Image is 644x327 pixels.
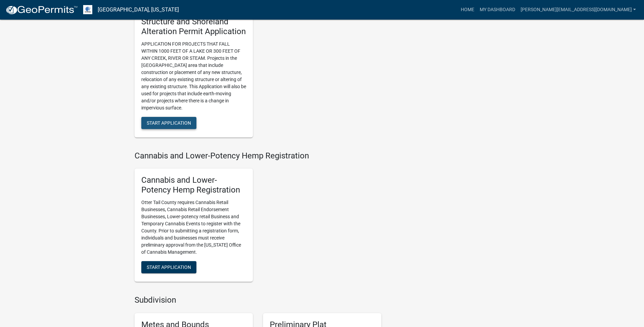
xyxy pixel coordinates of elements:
button: Start Application [141,117,196,129]
p: Otter Tail County requires Cannabis Retail Businesses, Cannabis Retail Endorsement Businesses, Lo... [141,199,246,256]
h4: Cannabis and Lower-Potency Hemp Registration [135,151,381,161]
span: Start Application [147,120,191,125]
p: APPLICATION FOR PROJECTS THAT FALL WITHIN 1000 FEET OF A LAKE OR 300 FEET OF ANY CREEK, RIVER OR ... [141,41,246,111]
button: Start Application [141,261,196,273]
a: My Dashboard [477,3,518,16]
a: [GEOGRAPHIC_DATA], [US_STATE] [98,4,179,16]
a: [PERSON_NAME][EMAIL_ADDRESS][DOMAIN_NAME] [518,3,639,16]
a: Home [458,3,477,16]
h4: Subdivision [135,295,381,305]
h5: Structure and Shoreland Alteration Permit Application [141,17,246,36]
img: Otter Tail County, Minnesota [83,5,92,14]
span: Start Application [147,265,191,270]
h5: Cannabis and Lower-Potency Hemp Registration [141,175,246,195]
